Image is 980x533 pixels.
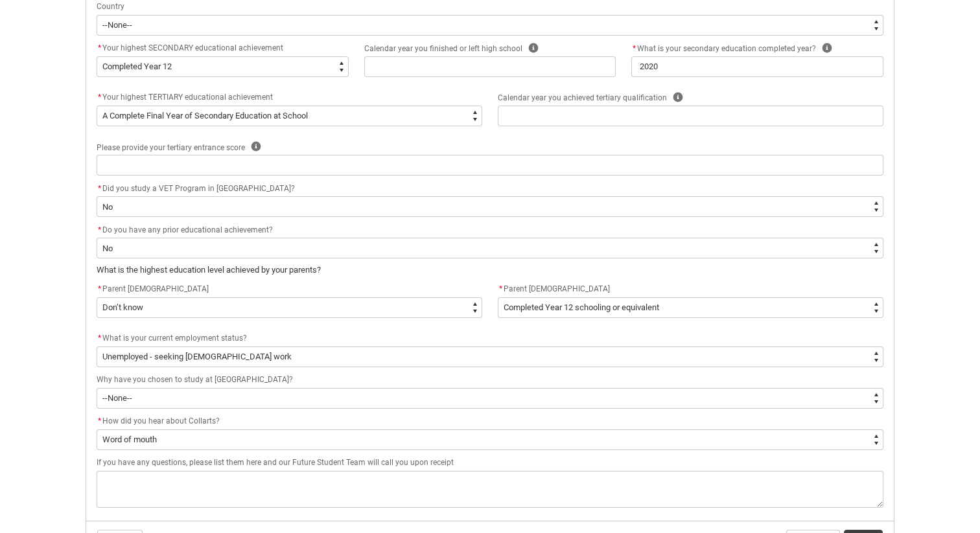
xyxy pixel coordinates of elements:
span: Do you have any prior educational achievement? [102,225,273,234]
span: Parent [DEMOGRAPHIC_DATA] [504,284,610,293]
span: Calendar year you achieved tertiary qualification [498,93,667,102]
abbr: required [98,284,101,293]
span: Your highest TERTIARY educational achievement [102,93,273,102]
abbr: required [633,44,636,53]
p: What is the highest education level achieved by your parents? [97,264,883,277]
span: Your highest SECONDARY educational achievement [102,43,283,52]
span: Why have you chosen to study at [GEOGRAPHIC_DATA]? [97,375,293,384]
abbr: required [98,93,101,102]
span: How did you hear about Collarts? [102,416,220,425]
span: Parent [DEMOGRAPHIC_DATA] [102,284,209,293]
span: Calendar year you finished or left high school [364,44,522,53]
span: Did you study a VET Program in [GEOGRAPHIC_DATA]? [102,184,295,193]
span: If you have any questions, please list them here and our Future Student Team will call you upon r... [97,458,454,467]
span: Please provide your tertiary entrance score [97,143,245,152]
span: What is your secondary education completed year? [631,44,816,53]
span: What is your current employment status? [102,334,247,343]
span: Country [97,2,124,11]
abbr: required [98,416,101,425]
abbr: required [98,334,101,343]
abbr: required [98,225,101,234]
abbr: required [499,284,502,293]
abbr: required [98,43,101,52]
abbr: required [98,184,101,193]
